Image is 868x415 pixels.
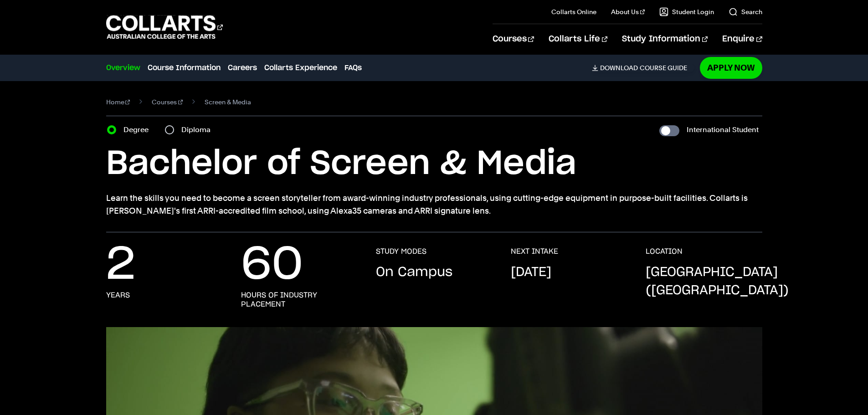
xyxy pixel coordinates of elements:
p: [GEOGRAPHIC_DATA] ([GEOGRAPHIC_DATA]) [646,263,789,300]
a: Course Information [148,62,221,73]
a: Courses [152,96,183,108]
a: DownloadCourse Guide [592,64,694,72]
h3: NEXT INTAKE [511,247,558,256]
h3: years [106,291,130,300]
label: International Student [687,123,759,136]
label: Degree [123,123,154,136]
p: On Campus [376,263,452,282]
p: 60 [241,247,303,283]
p: [DATE] [511,263,551,282]
a: FAQs [344,62,362,73]
a: Apply Now [700,57,762,78]
a: Study Information [622,24,708,54]
h3: LOCATION [646,247,683,256]
a: About Us [611,7,645,16]
span: Screen & Media [205,96,251,108]
label: Diploma [181,123,216,136]
a: Student Login [659,7,714,16]
a: Careers [228,62,257,73]
div: Go to homepage [106,14,223,40]
a: Collarts Experience [264,62,337,73]
span: Download [600,64,638,72]
a: Overview [106,62,140,73]
a: Collarts Online [551,7,596,16]
a: Home [106,96,130,108]
a: Collarts Life [549,24,607,54]
p: Learn the skills you need to become a screen storyteller from award-winning industry professional... [106,192,762,217]
h3: STUDY MODES [376,247,426,256]
a: Enquire [722,24,762,54]
p: 2 [106,247,135,283]
a: Search [729,7,762,16]
h1: Bachelor of Screen & Media [106,143,762,184]
h3: hours of industry placement [241,291,358,309]
a: Courses [493,24,534,54]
